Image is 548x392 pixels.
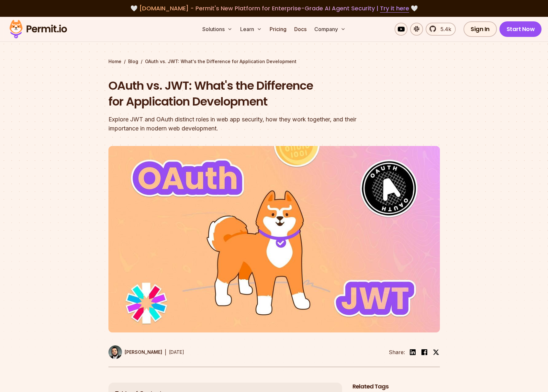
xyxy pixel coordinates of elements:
[352,383,440,391] h2: Related Tags
[292,23,309,36] a: Docs
[169,349,184,355] time: [DATE]
[420,348,428,356] img: facebook
[165,348,166,356] div: |
[108,146,440,332] img: OAuth vs. JWT: What's the Difference for Application Development
[499,21,542,37] a: Start Now
[267,23,289,36] a: Pricing
[426,23,456,36] a: 5.4k
[108,115,357,133] div: Explore JWT and OAuth distinct roles in web app security, how they work together, and their impor...
[108,345,162,359] a: [PERSON_NAME]
[238,23,264,36] button: Learn
[380,4,409,13] a: Try it here
[128,58,138,65] a: Blog
[409,348,417,356] img: linkedin
[125,349,162,355] p: [PERSON_NAME]
[464,21,497,37] a: Sign In
[437,25,451,33] span: 5.4k
[108,345,122,359] img: Gabriel L. Manor
[389,348,405,356] li: Share:
[139,4,409,12] span: [DOMAIN_NAME] - Permit's New Platform for Enterprise-Grade AI Agent Security |
[108,78,357,110] h1: OAuth vs. JWT: What's the Difference for Application Development
[433,349,439,355] img: twitter
[108,58,121,65] a: Home
[16,4,532,13] div: 🤍 🤍
[312,23,348,36] button: Company
[200,23,235,36] button: Solutions
[6,18,70,40] img: Permit logo
[108,58,440,65] div: / /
